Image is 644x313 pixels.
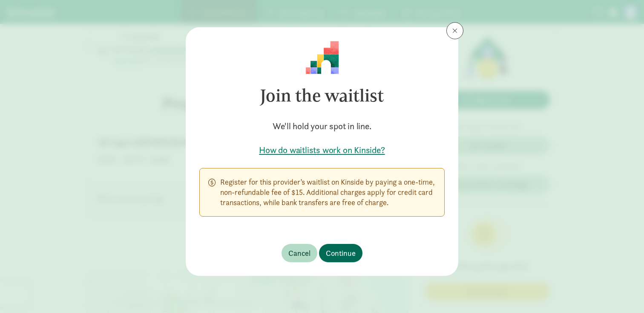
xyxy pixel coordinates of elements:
a: How do waitlists work on Kinside? [199,144,445,156]
h5: We'll hold your spot in line. [199,120,445,132]
button: Cancel [282,244,317,262]
p: Register for this provider’s waitlist on Kinside by paying a one-time, non-refundable fee of $15.... [220,177,436,208]
span: Cancel [288,247,310,259]
h3: Join the waitlist [199,74,445,117]
span: Continue [326,247,356,259]
button: Continue [319,244,362,262]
